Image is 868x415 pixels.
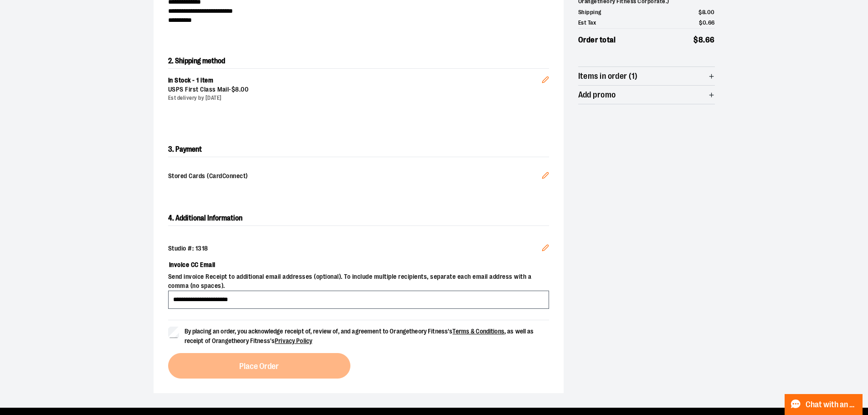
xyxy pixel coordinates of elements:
button: Edit [534,164,556,189]
button: Edit [534,237,556,261]
div: USPS First Class Mail - [168,85,542,94]
span: 8 [235,86,239,93]
span: Send invoice Receipt to additional email addresses (optional). To include multiple recipients, se... [168,272,549,291]
span: 66 [708,19,715,26]
h2: 3. Payment [168,142,549,157]
span: Chat with an Expert [806,400,857,409]
span: $ [693,36,699,44]
span: Order total [578,34,616,46]
span: 00 [241,86,248,93]
span: 66 [705,36,715,44]
span: Stored Cards (CardConnect) [168,172,542,182]
a: Terms & Conditions [452,328,504,335]
span: . [706,19,708,26]
a: Privacy Policy [275,337,312,344]
button: Edit [534,61,556,93]
h2: 4. Additional Information [168,211,549,226]
span: 8 [699,36,704,44]
span: . [705,9,707,15]
span: 8 [702,9,706,15]
div: In Stock - 1 item [168,76,542,85]
button: Items in order (1) [578,67,715,85]
span: $ [699,9,702,15]
span: $ [699,19,703,26]
span: $ [231,86,236,93]
span: . [703,36,705,44]
span: 00 [707,9,715,15]
span: Est Tax [578,18,596,27]
span: Shipping [578,8,601,17]
button: Chat with an Expert [785,394,863,415]
h2: 2. Shipping method [168,54,549,68]
span: . [239,86,241,93]
label: Invoice CC Email [168,257,549,272]
input: By placing an order, you acknowledge receipt of, review of, and agreement to Orangetheory Fitness... [168,327,179,338]
span: Items in order (1) [578,72,638,81]
span: 0 [703,19,707,26]
button: Add promo [578,86,715,104]
div: Studio #: 1318 [168,244,549,253]
div: Est delivery by [DATE] [168,94,542,102]
span: Add promo [578,91,616,99]
span: By placing an order, you acknowledge receipt of, review of, and agreement to Orangetheory Fitness... [185,328,534,344]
